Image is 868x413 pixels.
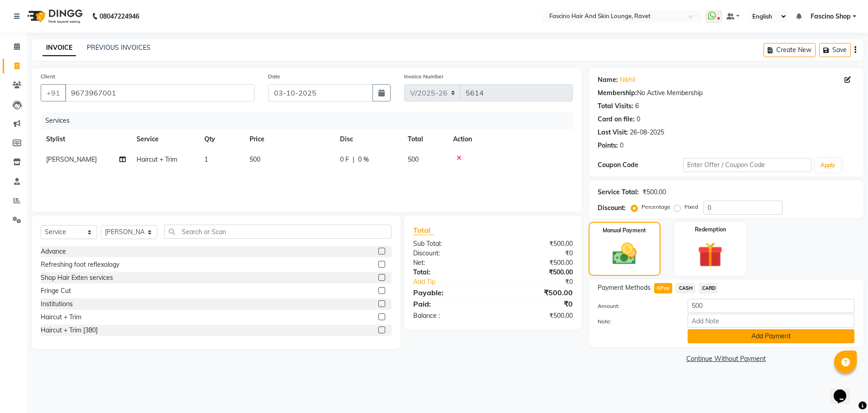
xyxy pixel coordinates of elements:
div: Discount: [406,249,493,258]
span: GPay [654,283,673,293]
div: Service Total: [598,187,639,197]
span: 500 [250,155,260,163]
button: Create New [764,43,816,57]
div: Discount: [598,203,626,213]
th: Service [131,129,199,149]
span: 500 [408,155,419,163]
div: 0 [637,115,640,124]
div: Fringe Cut [41,286,71,296]
input: Search or Scan [164,225,392,239]
label: Fixed [684,203,698,211]
div: Card on file: [598,115,635,124]
input: Search by Name/Mobile/Email/Code [65,84,255,101]
th: Price [244,129,335,149]
iframe: chat widget [830,377,859,404]
div: ₹500.00 [493,268,579,277]
span: 0 % [358,155,369,164]
label: Percentage [642,203,670,211]
span: [PERSON_NAME] [46,155,97,163]
div: Haircut + Trim [380] [41,326,98,335]
th: Stylist [41,129,131,149]
div: Refreshing foot reflexology [41,260,119,269]
div: Points: [598,141,618,150]
a: PREVIOUS INVOICES [87,43,151,52]
label: Client [41,72,55,81]
div: Sub Total: [406,239,493,249]
div: Total Visits: [598,101,633,111]
div: 0 [620,141,623,150]
a: INVOICE [42,40,76,56]
th: Total [402,129,448,149]
span: Haircut + Trim [137,155,177,163]
div: Name: [598,75,618,85]
div: ₹500.00 [493,258,579,268]
div: Institutions [41,299,73,309]
span: 1 [204,155,208,163]
div: Paid: [406,298,493,309]
span: Payment Methods [598,283,651,293]
div: 6 [635,101,639,111]
div: Total: [406,268,493,277]
div: ₹500.00 [493,287,579,298]
span: Total [413,226,434,235]
button: Save [819,43,851,57]
div: ₹0 [507,277,579,287]
input: Enter Offer / Coupon Code [683,158,811,172]
div: Haircut + Trim [41,312,81,322]
img: logo [23,4,85,29]
button: +91 [41,84,66,101]
span: | [353,155,354,164]
div: Advance [41,247,66,256]
label: Note: [591,317,681,326]
input: Add Note [688,314,854,328]
img: _gift.svg [690,239,731,270]
div: ₹500.00 [642,187,666,197]
div: Net: [406,258,493,268]
a: Add Tip [406,277,507,287]
div: Coupon Code [598,160,683,170]
button: Apply [815,158,841,172]
div: ₹0 [493,298,579,309]
a: Continue Without Payment [590,354,862,364]
span: Fascino Shop [811,12,851,21]
span: CASH [676,283,695,293]
div: Services [42,112,580,129]
th: Disc [335,129,402,149]
div: No Active Membership [598,88,854,98]
div: Last Visit: [598,128,628,137]
input: Amount [688,299,854,313]
div: Membership: [598,88,637,98]
div: Payable: [406,287,493,298]
span: 0 F [340,155,349,164]
label: Manual Payment [603,226,646,235]
div: ₹500.00 [493,239,579,249]
label: Redemption [695,226,726,234]
b: 08047224946 [99,4,139,29]
label: Amount: [591,302,681,310]
label: Date [268,72,280,81]
th: Qty [199,129,244,149]
div: Shop Hair Exten services [41,273,113,283]
button: Add Payment [688,329,854,343]
div: ₹0 [493,249,579,258]
label: Invoice Number [404,72,443,81]
div: 26-08-2025 [630,128,664,137]
img: _cash.svg [605,240,644,268]
a: Nikhil [620,75,635,85]
div: Balance : [406,311,493,321]
div: ₹500.00 [493,311,579,321]
th: Action [448,129,573,149]
span: CARD [699,283,718,293]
